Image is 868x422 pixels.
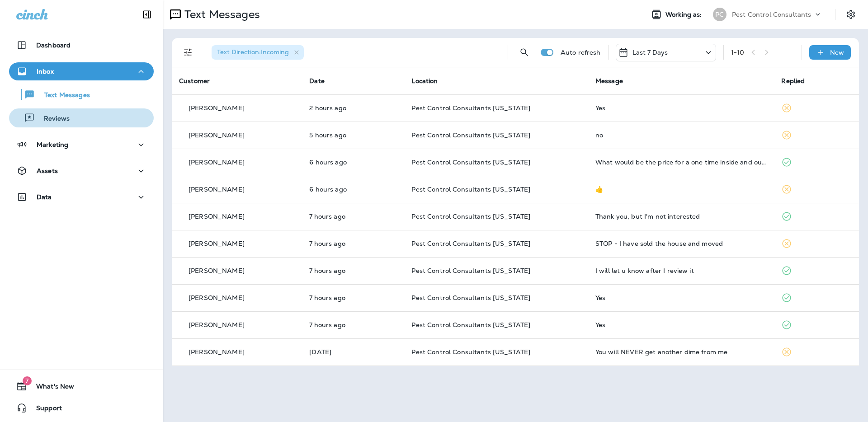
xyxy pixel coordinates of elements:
[189,294,245,301] p: [PERSON_NAME]
[179,43,197,61] button: Filters
[411,158,530,166] span: Pest Control Consultants [US_STATE]
[411,294,530,302] span: Pest Control Consultants [US_STATE]
[134,5,160,23] button: Collapse Sidebar
[9,136,154,154] button: Marketing
[561,49,601,56] p: Auto refresh
[36,42,71,49] p: Dashboard
[27,404,62,415] span: Support
[595,267,767,274] div: I will let u know after I review it
[731,49,745,56] div: 1 - 10
[309,267,397,274] p: Sep 15, 2025 09:06 AM
[9,188,154,206] button: Data
[9,85,154,104] button: Text Messages
[189,267,245,274] p: [PERSON_NAME]
[595,294,767,301] div: Yes
[9,108,154,127] button: Reviews
[189,321,245,328] p: [PERSON_NAME]
[212,45,304,60] div: Text Direction:Incoming
[595,240,767,247] div: STOP - I have sold the house and moved
[37,193,52,201] p: Data
[9,36,154,54] button: Dashboard
[411,185,530,193] span: Pest Control Consultants [US_STATE]
[411,104,530,112] span: Pest Control Consultants [US_STATE]
[189,186,245,193] p: [PERSON_NAME]
[713,8,726,21] div: PC
[189,131,245,139] p: [PERSON_NAME]
[189,240,245,247] p: [PERSON_NAME]
[179,77,210,85] span: Customer
[37,141,68,148] p: Marketing
[37,167,58,174] p: Assets
[411,239,530,248] span: Pest Control Consultants [US_STATE]
[9,62,154,80] button: Inbox
[595,131,767,139] div: no
[411,348,530,356] span: Pest Control Consultants [US_STATE]
[632,49,668,56] p: Last 7 Days
[309,131,397,139] p: Sep 15, 2025 11:19 AM
[595,159,767,166] div: What would be the price for a one time inside and outdoors around the house for spiders?
[309,348,397,356] p: Sep 11, 2025 11:11 AM
[665,11,704,19] span: Working as:
[732,11,811,18] p: Pest Control Consultants
[189,159,245,166] p: [PERSON_NAME]
[217,48,289,56] span: Text Direction : Incoming
[411,267,530,275] span: Pest Control Consultants [US_STATE]
[595,213,767,220] div: Thank you, but I'm not interested
[411,77,438,85] span: Location
[189,104,245,112] p: [PERSON_NAME]
[35,115,70,123] p: Reviews
[189,348,245,356] p: [PERSON_NAME]
[309,321,397,328] p: Sep 15, 2025 09:03 AM
[781,77,805,85] span: Replied
[189,213,245,220] p: [PERSON_NAME]
[309,77,325,85] span: Date
[9,162,154,180] button: Assets
[595,104,767,112] div: Yes
[595,321,767,328] div: Yes
[830,49,844,56] p: New
[595,77,623,85] span: Message
[181,8,260,21] p: Text Messages
[27,383,74,394] span: What's New
[309,104,397,112] p: Sep 15, 2025 02:46 PM
[411,212,530,220] span: Pest Control Consultants [US_STATE]
[309,186,397,193] p: Sep 15, 2025 10:09 AM
[37,68,54,75] p: Inbox
[843,6,859,23] button: Settings
[23,376,32,385] span: 7
[35,91,90,100] p: Text Messages
[411,321,530,329] span: Pest Control Consultants [US_STATE]
[9,399,154,417] button: Support
[309,213,397,220] p: Sep 15, 2025 09:07 AM
[309,159,397,166] p: Sep 15, 2025 10:19 AM
[411,131,530,139] span: Pest Control Consultants [US_STATE]
[9,377,154,395] button: 7What's New
[309,240,397,247] p: Sep 15, 2025 09:06 AM
[595,348,767,356] div: You will NEVER get another dime from me
[309,294,397,301] p: Sep 15, 2025 09:04 AM
[515,43,533,61] button: Search Messages
[595,186,767,193] div: 👍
